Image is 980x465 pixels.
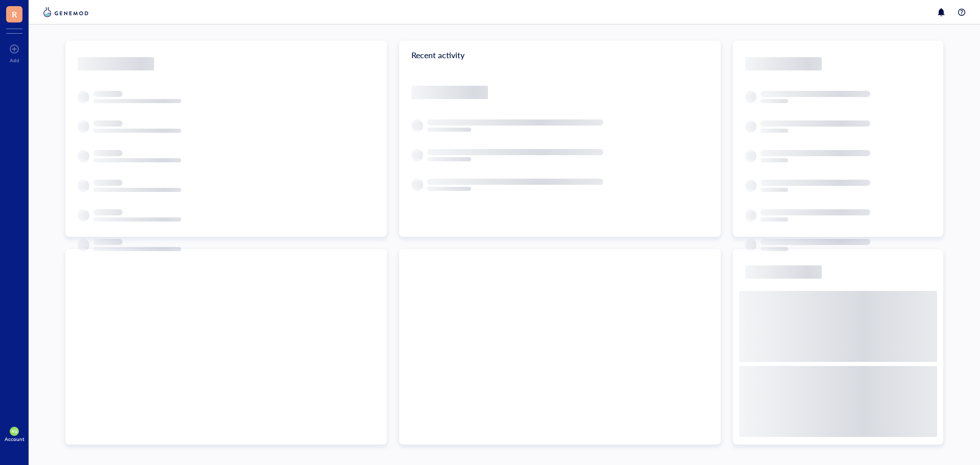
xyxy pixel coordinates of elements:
[399,41,721,69] div: Recent activity
[12,429,17,433] span: NG
[12,8,17,20] span: R
[41,6,91,18] img: genemod-logo
[10,57,19,63] div: Add
[5,436,24,442] div: Account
